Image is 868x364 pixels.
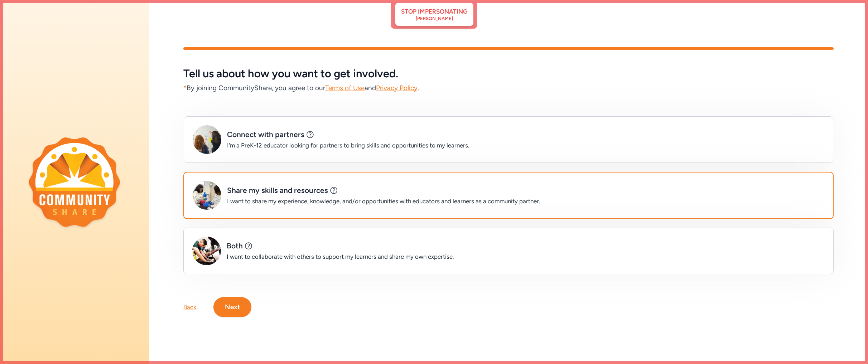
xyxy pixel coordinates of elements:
img: profile-intent-educator79480501.jpg [193,125,221,154]
div: Stop impersonating [401,7,468,16]
div: Back [183,303,196,311]
div: Share my skills and resources [227,185,328,195]
div: I'm a PreK-12 educator looking for partners to bring skills and opportunities to my learners. [227,141,469,150]
img: logo [29,137,120,227]
img: profile-intent-partner52626e54.jpg [193,181,221,210]
div: I want to collaborate with others to support my learners and share my own expertise. [227,252,454,261]
div: I want to share my experience, knowledge, and/or opportunities with educators and learners as a c... [227,197,540,205]
div: [PERSON_NAME] [416,16,453,21]
button: Next [213,297,251,317]
a: Terms of Use [325,84,365,92]
div: By joining CommunityShare, you agree to our and . [183,83,834,93]
div: Both [227,241,243,251]
img: profile-intent-both1943fb81.jpg [192,237,221,265]
div: Connect with partners [227,130,304,140]
a: Privacy Policy [376,84,418,92]
h5: Tell us about how you want to get involved. [183,67,834,80]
